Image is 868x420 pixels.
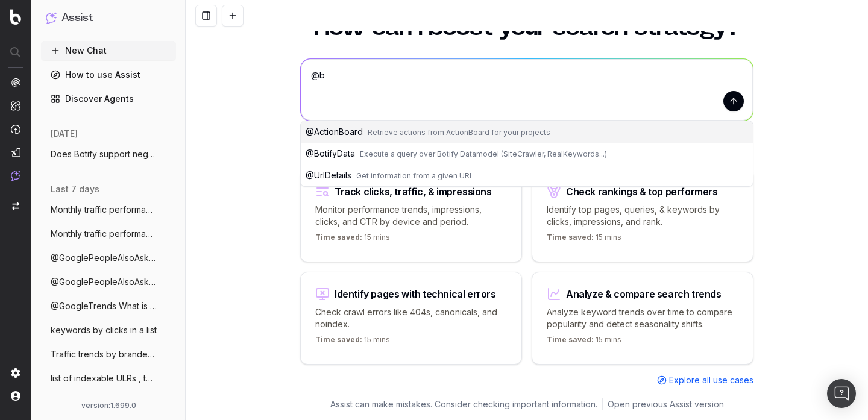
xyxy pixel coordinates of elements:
div: Track clicks, traffic, & impressions [335,187,492,196]
span: Get information from a given URL [356,171,474,180]
span: Explore all use cases [669,374,753,386]
a: Discover Agents [41,89,176,108]
span: @GooglePeopleAlsoAsk What are the 'Peopl [51,252,157,264]
p: 15 mins [547,335,621,349]
div: Analyze & compare search trends [566,289,722,299]
p: Check crawl errors like 404s, canonicals, and noindex. [315,306,507,330]
img: Analytics [11,78,20,87]
button: @GooglePeopleAlsoAsk What are the 'Peopl [41,272,176,292]
span: Retrieve actions from ActionBoard for your projects [368,128,550,137]
button: @GoogleTrends What is currently trending [41,296,176,316]
span: @GooglePeopleAlsoAsk What are the 'Peopl [51,276,157,288]
button: Assist [46,10,171,27]
p: 15 mins [315,233,390,247]
button: Does Botify support negative regex [41,145,176,164]
div: version: 1.699.0 [46,401,171,410]
span: Monthly traffic performance across devic [51,228,157,240]
button: Monthly traffic performance across devic [41,224,176,243]
span: Traffic trends by branded vs non branded [51,348,157,360]
h1: Assist [61,10,93,27]
a: Explore all use cases [657,374,753,386]
span: Does Botify support negative regex [51,148,157,160]
span: Monthly traffic performance across devic [51,204,157,216]
p: Analyze keyword trends over time to compare popularity and detect seasonality shifts. [547,306,738,330]
span: last 7 days [51,183,99,195]
p: Assist can make mistakes. Consider checking important information. [330,398,597,410]
img: Switch project [12,202,19,210]
button: Traffic trends by branded vs non branded [41,345,176,364]
span: @ UrlDetails [306,170,351,180]
button: list of indexable ULRs , top10 by device [41,369,176,388]
span: Execute a query over Botify Datamodel (SiteCrawler, RealKeywords...) [360,149,607,158]
span: keywords by clicks in a list [51,324,157,336]
button: @GoogleSearch What are the main SERP fea [41,393,176,412]
img: Assist [11,171,20,181]
p: Identify top pages, queries, & keywords by clicks, impressions, and rank. [547,204,738,228]
a: Open previous Assist version [608,398,724,410]
button: keywords by clicks in a list [41,321,176,340]
span: list of indexable ULRs , top10 by device [51,372,157,384]
p: 15 mins [315,335,390,349]
div: Open Intercom Messenger [827,379,856,408]
span: Time saved: [315,233,362,242]
img: Activation [11,124,20,134]
span: @ ActionBoard [306,127,363,137]
img: My account [11,391,20,401]
p: Monitor performance trends, impressions, clicks, and CTR by device and period. [315,204,507,228]
button: @BotifyDataExecute a query over Botify Datamodel (SiteCrawler, RealKeywords...) [301,143,753,165]
span: @ BotifyData [306,148,355,158]
textarea: @bo [301,59,753,121]
button: New Chat [41,41,176,60]
span: Time saved: [547,233,594,242]
div: Check rankings & top performers [566,187,718,196]
img: Studio [11,148,20,157]
span: [DATE] [51,128,78,140]
div: Identify pages with technical errors [335,289,496,299]
img: Setting [11,368,20,378]
img: Intelligence [11,101,20,111]
button: @GooglePeopleAlsoAsk What are the 'Peopl [41,248,176,268]
span: Time saved: [547,335,594,344]
button: @ActionBoardRetrieve actions from ActionBoard for your projects [301,121,753,143]
button: @UrlDetailsGet information from a given URL [301,165,753,186]
button: Monthly traffic performance across devic [41,200,176,219]
span: Time saved: [315,335,362,344]
img: Assist [46,12,57,24]
p: 15 mins [547,233,621,247]
span: @GoogleTrends What is currently trending [51,300,157,312]
img: Botify logo [10,9,21,25]
a: How to use Assist [41,65,176,84]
